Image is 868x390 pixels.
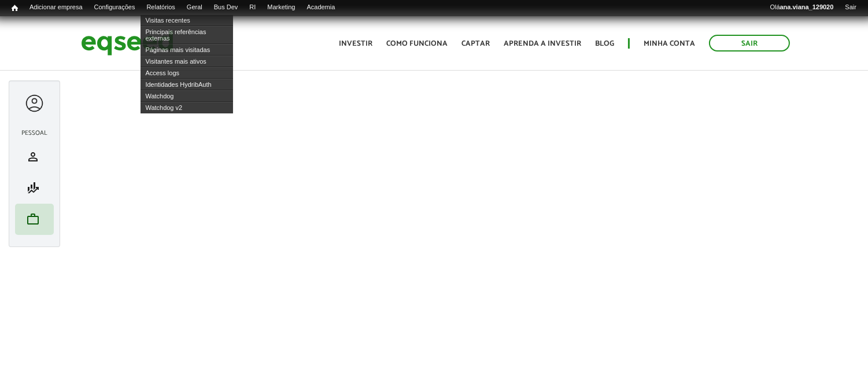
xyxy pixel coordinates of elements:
[18,181,51,195] a: finance_mode
[18,212,51,226] a: work
[15,172,54,204] li: Minha simulação
[709,35,790,51] a: Sair
[461,40,490,47] a: Captar
[764,3,840,12] a: Oláana.viana_129020
[26,181,40,195] span: finance_mode
[301,3,341,12] a: Academia
[386,40,448,47] a: Como funciona
[243,3,261,12] a: RI
[504,40,581,47] a: Aprenda a investir
[15,130,54,137] h2: Pessoal
[26,150,40,164] span: person
[24,93,45,115] a: Expandir menu
[261,3,301,12] a: Marketing
[141,3,180,12] a: Relatórios
[15,204,54,235] li: Meu portfólio
[780,3,834,10] strong: ana.viana_129020
[141,14,233,26] a: Visitas recentes
[81,28,173,58] img: EqSeed
[595,40,614,47] a: Blog
[88,3,141,12] a: Configurações
[839,3,862,12] a: Sair
[644,40,695,47] a: Minha conta
[208,3,244,12] a: Bus Dev
[181,3,208,12] a: Geral
[26,212,40,226] span: work
[15,141,54,172] li: Meu perfil
[18,150,51,164] a: person
[24,3,88,12] a: Adicionar empresa
[12,4,18,12] span: Início
[339,40,372,47] a: Investir
[6,3,24,14] a: Início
